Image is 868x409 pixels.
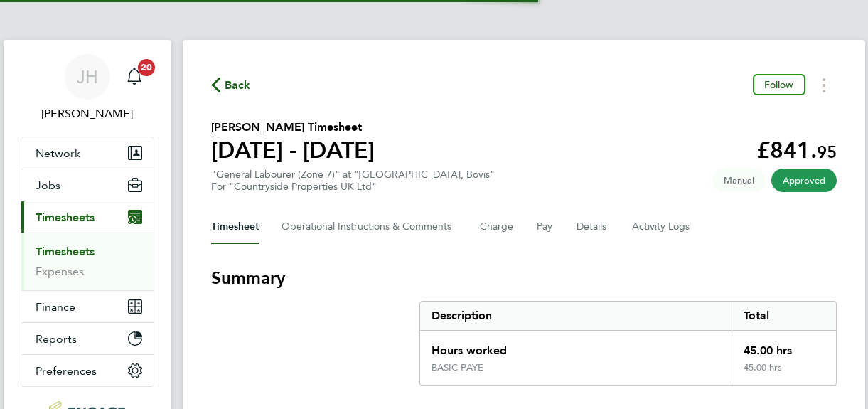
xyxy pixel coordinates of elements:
[36,265,84,278] a: Expenses
[282,210,457,244] button: Operational Instructions & Comments
[732,362,835,385] div: 45.00 hrs
[811,74,837,96] button: Timesheets Menu
[36,300,75,314] span: Finance
[21,54,154,122] a: JH[PERSON_NAME]
[419,301,837,386] div: Summary
[211,181,495,193] div: For "Countryside Properties UK Ltd"
[21,323,154,354] button: Reports
[211,210,259,244] button: Timesheet
[732,302,835,330] div: Total
[211,136,375,164] h1: [DATE] - [DATE]
[211,169,495,193] div: "General Labourer (Zone 7)" at "[GEOGRAPHIC_DATA], Bovis"
[211,267,837,290] h3: Summary
[36,332,77,346] span: Reports
[36,147,80,160] span: Network
[138,59,155,76] span: 20
[21,291,154,322] button: Finance
[420,302,732,330] div: Description
[36,211,95,224] span: Timesheets
[577,210,609,244] button: Details
[753,74,805,95] button: Follow
[480,210,514,244] button: Charge
[21,137,154,169] button: Network
[21,355,154,386] button: Preferences
[764,78,794,91] span: Follow
[77,68,98,86] span: JH
[21,233,154,290] div: Timesheets
[732,331,835,362] div: 45.00 hrs
[632,210,692,244] button: Activity Logs
[771,169,837,192] span: This timesheet has been approved.
[211,76,251,94] button: Back
[817,142,837,162] span: 95
[537,210,554,244] button: Pay
[420,331,732,362] div: Hours worked
[225,77,251,94] span: Back
[36,179,60,192] span: Jobs
[21,201,154,233] button: Timesheets
[21,169,154,201] button: Jobs
[120,54,149,100] a: 20
[36,364,97,378] span: Preferences
[756,137,837,164] app-decimal: £841.
[432,362,483,373] div: BASIC PAYE
[712,169,766,192] span: This timesheet was manually created.
[211,119,375,136] h2: [PERSON_NAME] Timesheet
[21,105,154,122] span: Jane Howley
[36,245,95,258] a: Timesheets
